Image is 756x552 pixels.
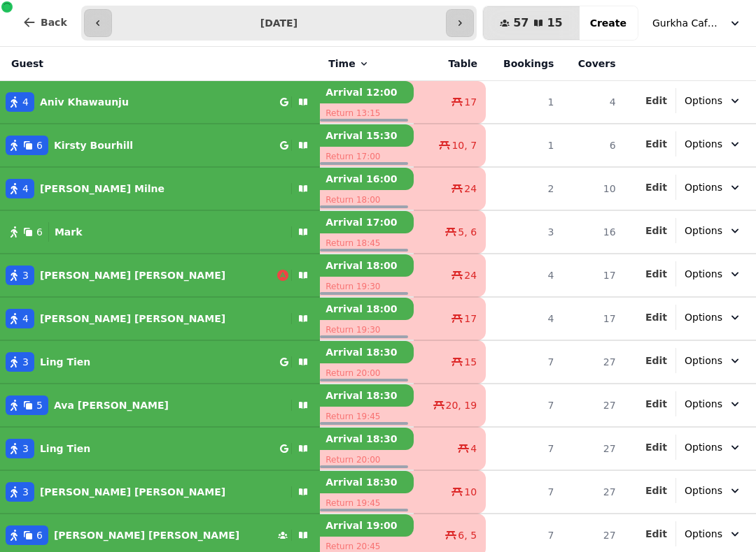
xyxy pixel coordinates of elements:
[562,47,624,81] th: Covers
[54,398,169,412] p: Ava [PERSON_NAME]
[562,384,624,427] td: 27
[685,397,722,411] span: Options
[486,427,562,470] td: 7
[458,528,477,542] span: 6, 5
[483,6,580,40] button: 5715
[22,355,29,369] span: 3
[645,356,667,365] span: Edit
[562,124,624,167] td: 6
[486,340,562,384] td: 7
[320,168,414,190] p: Arrival 16:00
[36,138,43,152] span: 6
[451,138,477,152] span: 10, 7
[685,137,722,151] span: Options
[320,407,414,426] p: Return 19:45
[414,47,486,81] th: Table
[645,484,667,497] button: Edit
[562,340,624,384] td: 27
[464,485,477,499] span: 10
[644,10,750,36] button: Gurkha Cafe & Restauarant
[547,17,562,29] span: 15
[685,527,722,541] span: Options
[320,147,414,166] p: Return 17:00
[486,254,562,297] td: 4
[645,96,667,106] span: Edit
[11,6,78,39] button: Back
[40,485,225,499] p: [PERSON_NAME] [PERSON_NAME]
[54,138,133,152] p: Kirsty Bourhill
[320,233,414,253] p: Return 18:45
[320,320,414,340] p: Return 19:30
[685,310,722,324] span: Options
[645,180,667,194] button: Edit
[40,442,90,456] p: Ling Tien
[685,440,722,454] span: Options
[645,440,667,454] button: Edit
[645,354,667,368] button: Edit
[320,298,414,320] p: Arrival 18:00
[328,57,369,71] button: Time
[22,182,29,196] span: 4
[36,398,43,412] span: 5
[676,478,750,503] button: Options
[645,529,667,539] span: Edit
[676,175,750,200] button: Options
[486,47,562,81] th: Bookings
[562,210,624,254] td: 16
[320,211,414,233] p: Arrival 17:00
[320,428,414,450] p: Arrival 18:30
[36,225,43,239] span: 6
[458,225,477,239] span: 5, 6
[676,435,750,460] button: Options
[40,268,225,282] p: [PERSON_NAME] [PERSON_NAME]
[562,470,624,514] td: 27
[328,57,355,71] span: Time
[562,254,624,297] td: 17
[55,225,83,239] p: Mark
[562,297,624,340] td: 17
[676,305,750,330] button: Options
[652,16,722,30] span: Gurkha Cafe & Restauarant
[645,267,667,281] button: Edit
[685,484,722,497] span: Options
[22,268,29,282] span: 3
[645,310,667,324] button: Edit
[36,528,43,542] span: 6
[645,139,667,149] span: Edit
[685,180,722,194] span: Options
[40,182,164,196] p: [PERSON_NAME] Milne
[54,528,239,542] p: [PERSON_NAME] [PERSON_NAME]
[645,397,667,411] button: Edit
[464,182,477,196] span: 24
[486,124,562,167] td: 1
[676,521,750,546] button: Options
[464,355,477,369] span: 15
[470,442,477,456] span: 4
[562,167,624,210] td: 10
[22,442,29,456] span: 3
[562,81,624,124] td: 4
[22,312,29,326] span: 4
[41,17,67,27] span: Back
[320,493,414,513] p: Return 19:45
[645,269,667,279] span: Edit
[676,131,750,157] button: Options
[676,261,750,286] button: Options
[320,363,414,383] p: Return 20:00
[320,81,414,103] p: Arrival 12:00
[486,297,562,340] td: 4
[486,81,562,124] td: 1
[40,312,225,326] p: [PERSON_NAME] [PERSON_NAME]
[320,254,414,277] p: Arrival 18:00
[320,190,414,210] p: Return 18:00
[486,210,562,254] td: 3
[40,355,90,369] p: Ling Tien
[645,312,667,322] span: Edit
[676,218,750,243] button: Options
[22,95,29,109] span: 4
[645,182,667,192] span: Edit
[676,391,750,416] button: Options
[685,224,722,238] span: Options
[562,427,624,470] td: 27
[22,485,29,499] span: 3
